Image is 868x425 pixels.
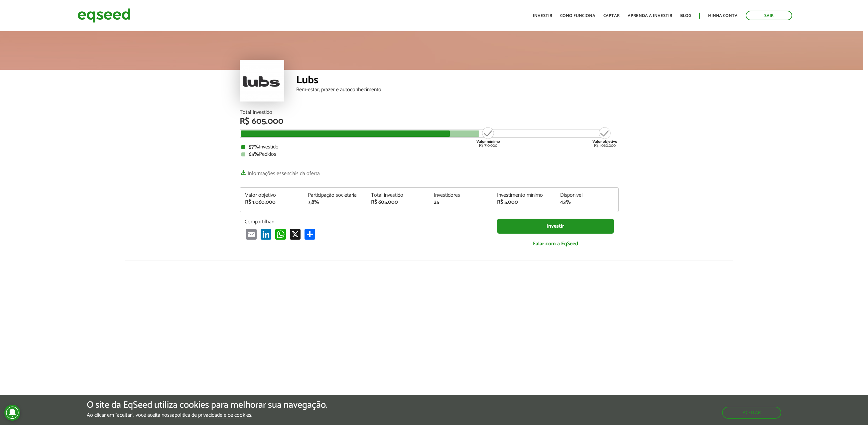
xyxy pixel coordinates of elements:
[746,11,792,20] a: Sair
[87,412,327,418] p: Ao clicar em "aceitar", você aceita nossa .
[308,200,361,205] div: 7,8%
[87,400,327,410] h5: O site da EqSeed utiliza cookies para melhorar sua navegação.
[560,193,613,198] div: Disponível
[434,200,487,205] div: 25
[497,193,550,198] div: Investimento mínimo
[175,413,251,418] a: política de privacidade e de cookies
[296,75,619,87] div: Lubs
[371,193,424,198] div: Total investido
[240,110,619,115] div: Total Investido
[603,14,620,18] a: Captar
[560,200,613,205] div: 43%
[249,150,259,159] strong: 65%
[274,228,287,239] a: WhatsApp
[560,14,595,18] a: Como funciona
[371,200,424,205] div: R$ 605.000
[245,193,298,198] div: Valor objetivo
[245,200,298,205] div: R$ 1.060.000
[245,228,258,239] a: Email
[296,87,619,93] div: Bem-estar, prazer e autoconhecimento
[240,117,619,126] div: R$ 605.000
[249,142,259,151] strong: 57%
[592,126,617,148] div: R$ 1.060.000
[434,193,487,198] div: Investidores
[77,7,131,24] img: EqSeed
[289,228,302,239] a: X
[680,14,691,18] a: Blog
[497,200,550,205] div: R$ 5.000
[476,138,500,145] strong: Valor mínimo
[708,14,738,18] a: Minha conta
[303,228,316,239] a: Share
[245,219,487,225] p: Compartilhar:
[308,193,361,198] div: Participação societária
[497,219,614,234] a: Investir
[722,407,781,419] button: Aceitar
[533,14,552,18] a: Investir
[476,126,501,148] div: R$ 710.000
[241,144,617,150] div: Investido
[628,14,672,18] a: Aprenda a investir
[241,152,617,157] div: Pedidos
[259,228,273,239] a: LinkedIn
[240,167,320,176] a: Informações essenciais da oferta
[497,237,614,251] a: Falar com a EqSeed
[592,138,617,145] strong: Valor objetivo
